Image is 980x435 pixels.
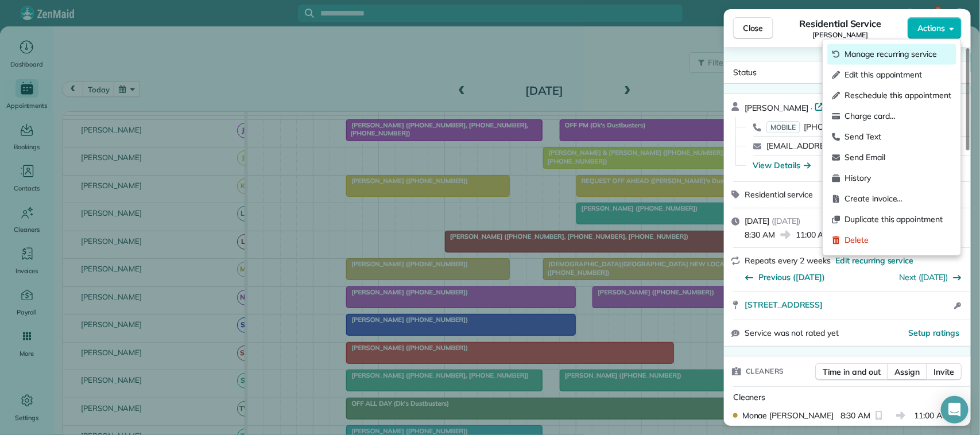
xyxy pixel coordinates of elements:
span: Monae [PERSON_NAME] [742,410,834,421]
span: 8:30 AM [745,229,775,240]
button: Next ([DATE]) [900,271,962,283]
span: Status [733,67,757,77]
span: Setup ratings [909,328,960,338]
button: Open access information [951,299,964,313]
span: Send Text [845,131,952,143]
span: Time in and out [823,366,881,378]
a: Next ([DATE]) [900,272,948,282]
span: Cleaners [746,366,784,377]
a: [STREET_ADDRESS] [745,299,951,310]
span: Service was not rated yet [745,327,839,339]
span: Edit this appointment [845,69,952,81]
div: Open Intercom Messenger [941,396,969,424]
span: Residential service [745,189,813,200]
span: Assign [894,366,920,378]
span: 11:00 AM [915,410,950,421]
span: [PHONE_NUMBER] [804,122,875,132]
span: Cleaners [733,392,766,402]
span: Close [743,22,764,34]
span: Actions [917,22,945,34]
span: Previous ([DATE]) [758,271,825,283]
span: [PERSON_NAME] [745,103,809,113]
a: [EMAIL_ADDRESS][DOMAIN_NAME] [766,141,901,151]
span: [PERSON_NAME] [812,30,869,40]
span: 8:30 AM [840,410,871,421]
button: Close [733,17,773,39]
button: Time in and out [815,363,888,380]
span: Reschedule this appointment [845,90,952,102]
span: [STREET_ADDRESS] [745,299,823,310]
span: ( [DATE] ) [772,216,801,226]
span: MOBILE [766,121,800,133]
span: Manage recurring service [845,49,952,60]
span: Send Email [845,152,952,164]
span: Edit recurring service [835,255,913,266]
span: Repeats every 2 weeks [745,255,831,266]
span: [DATE] [745,216,769,226]
span: Duplicate this appointment [845,214,952,226]
button: View Details [753,160,811,171]
button: Previous ([DATE]) [745,271,825,283]
span: 11:00 AM [796,229,831,240]
span: Delete [845,235,952,246]
a: Open profile [815,100,875,112]
span: History [845,173,952,184]
span: Residential Service [799,17,881,30]
span: Charge card… [845,111,952,122]
button: Assign [887,363,927,380]
span: Create invoice… [845,193,952,205]
button: Invite [926,363,962,380]
a: MOBILE[PHONE_NUMBER] [766,121,875,133]
span: Invite [933,366,954,378]
span: · [809,103,815,112]
button: Setup ratings [909,327,960,339]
